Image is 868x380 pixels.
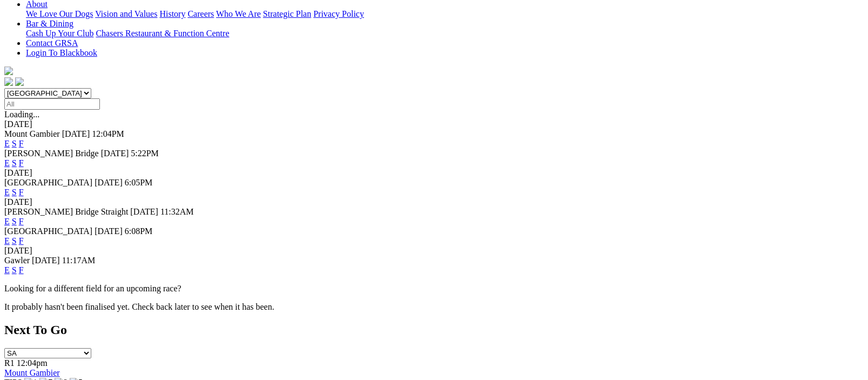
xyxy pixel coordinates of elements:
[130,207,158,216] span: [DATE]
[4,323,864,337] h2: Next To Go
[160,207,194,216] span: 11:32AM
[12,217,17,226] a: S
[4,149,99,158] span: [PERSON_NAME] Bridge
[26,48,97,57] a: Login To Blackbook
[15,77,24,86] img: twitter.svg
[187,9,214,18] a: Careers
[4,284,864,294] p: Looking for a different field for an upcoming race?
[19,236,24,245] a: F
[17,358,48,368] span: 12:04pm
[26,9,93,18] a: We Love Our Dogs
[19,188,24,197] a: F
[125,226,153,236] span: 6:08PM
[62,256,96,265] span: 11:17AM
[4,158,10,168] a: E
[4,226,92,236] span: [GEOGRAPHIC_DATA]
[101,149,129,158] span: [DATE]
[95,226,123,236] span: [DATE]
[131,149,159,158] span: 5:22PM
[4,178,92,187] span: [GEOGRAPHIC_DATA]
[263,9,311,18] a: Strategic Plan
[4,77,13,86] img: facebook.svg
[159,9,185,18] a: History
[4,129,60,138] span: Mount Gambier
[313,9,364,18] a: Privacy Policy
[4,236,10,245] a: E
[19,217,24,226] a: F
[96,29,229,38] a: Chasers Restaurant & Function Centre
[95,178,123,187] span: [DATE]
[4,246,864,256] div: [DATE]
[4,265,10,275] a: E
[95,9,157,18] a: Vision and Values
[26,38,78,48] a: Contact GRSA
[4,207,128,216] span: [PERSON_NAME] Bridge Straight
[26,29,93,38] a: Cash Up Your Club
[4,188,10,197] a: E
[26,19,73,28] a: Bar & Dining
[19,139,24,148] a: F
[4,302,274,311] partial: It probably hasn't been finalised yet. Check back later to see when it has been.
[4,139,10,148] a: E
[92,129,124,138] span: 12:04PM
[4,119,864,129] div: [DATE]
[4,368,60,377] a: Mount Gambier
[12,158,17,168] a: S
[26,29,864,38] div: Bar & Dining
[12,265,17,275] a: S
[4,168,864,178] div: [DATE]
[216,9,261,18] a: Who We Are
[125,178,153,187] span: 6:05PM
[4,197,864,207] div: [DATE]
[62,129,90,138] span: [DATE]
[12,188,17,197] a: S
[4,66,13,75] img: logo-grsa-white.png
[26,9,864,19] div: About
[4,110,39,119] span: Loading...
[32,256,60,265] span: [DATE]
[4,358,15,368] span: R1
[12,139,17,148] a: S
[4,98,100,110] input: Select date
[19,158,24,168] a: F
[4,256,30,265] span: Gawler
[4,217,10,226] a: E
[19,265,24,275] a: F
[12,236,17,245] a: S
